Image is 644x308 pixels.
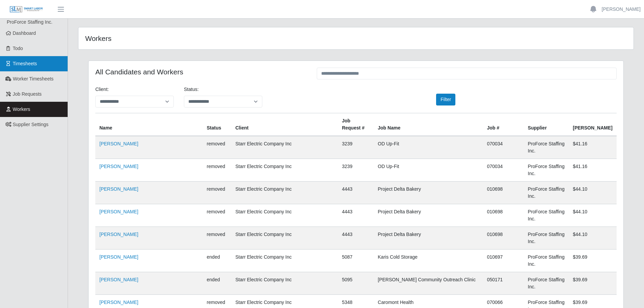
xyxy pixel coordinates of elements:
td: Starr Electric Company Inc [231,182,338,204]
td: 4443 [338,182,374,204]
a: [PERSON_NAME] [99,254,138,260]
td: ProForce Staffing Inc. [524,136,569,159]
th: Supplier [524,113,569,136]
span: Supplier Settings [13,122,49,127]
td: removed [203,182,232,204]
td: Project Delta Bakery [374,182,483,204]
td: 5087 [338,250,374,272]
span: Job Requests [13,91,42,97]
a: [PERSON_NAME] [99,300,138,305]
td: ended [203,272,232,295]
td: 010698 [483,204,524,227]
a: [PERSON_NAME] [99,209,138,214]
td: 050171 [483,272,524,295]
td: ProForce Staffing Inc. [524,272,569,295]
td: $41.16 [569,159,617,182]
td: 070034 [483,159,524,182]
td: Karis Cold Storage [374,250,483,272]
th: Name [95,113,203,136]
span: Worker Timesheets [13,76,53,81]
td: 010698 [483,182,524,204]
span: ProForce Staffing Inc. [7,19,52,25]
td: 4443 [338,227,374,250]
th: Client [231,113,338,136]
td: $39.69 [569,250,617,272]
td: 070034 [483,136,524,159]
td: ProForce Staffing Inc. [524,159,569,182]
a: [PERSON_NAME] [99,186,138,192]
td: $41.16 [569,136,617,159]
th: Job # [483,113,524,136]
td: $44.10 [569,227,617,250]
td: removed [203,159,232,182]
td: 3239 [338,136,374,159]
td: $44.10 [569,204,617,227]
td: 010698 [483,227,524,250]
th: Job Name [374,113,483,136]
td: OD Up-Fit [374,159,483,182]
span: Dashboard [13,30,36,36]
td: [PERSON_NAME] Community Outreach Clinic [374,272,483,295]
td: ended [203,250,232,272]
th: [PERSON_NAME] [569,113,617,136]
td: OD Up-Fit [374,136,483,159]
td: $39.69 [569,272,617,295]
td: Starr Electric Company Inc [231,159,338,182]
td: ProForce Staffing Inc. [524,182,569,204]
label: Status: [184,86,199,93]
td: Project Delta Bakery [374,227,483,250]
td: Starr Electric Company Inc [231,250,338,272]
h4: All Candidates and Workers [95,68,307,76]
td: $44.10 [569,182,617,204]
td: ProForce Staffing Inc. [524,227,569,250]
td: Starr Electric Company Inc [231,272,338,295]
a: [PERSON_NAME] [99,141,138,146]
a: [PERSON_NAME] [602,6,641,13]
td: 5095 [338,272,374,295]
img: SLM Logo [9,6,43,13]
td: ProForce Staffing Inc. [524,250,569,272]
td: removed [203,204,232,227]
span: Todo [13,46,23,51]
td: 010697 [483,250,524,272]
th: Status [203,113,232,136]
td: ProForce Staffing Inc. [524,204,569,227]
label: Client: [95,86,109,93]
a: [PERSON_NAME] [99,164,138,169]
td: removed [203,227,232,250]
td: Project Delta Bakery [374,204,483,227]
button: Filter [436,94,455,105]
span: Workers [13,106,30,112]
td: 3239 [338,159,374,182]
td: Starr Electric Company Inc [231,136,338,159]
th: Job Request # [338,113,374,136]
a: [PERSON_NAME] [99,277,138,282]
td: removed [203,136,232,159]
h4: Workers [85,34,305,43]
td: Starr Electric Company Inc [231,227,338,250]
span: Timesheets [13,61,37,66]
td: Starr Electric Company Inc [231,204,338,227]
td: 4443 [338,204,374,227]
a: [PERSON_NAME] [99,232,138,237]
